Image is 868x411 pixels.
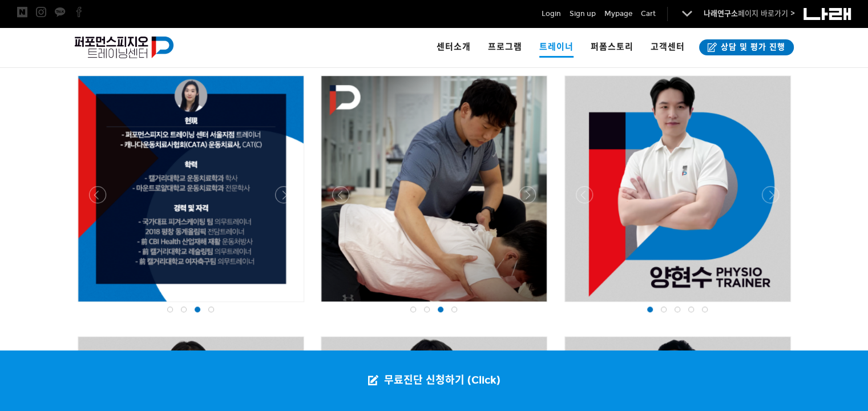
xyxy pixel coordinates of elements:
a: Login [542,8,561,19]
span: 센터소개 [437,42,471,52]
a: 센터소개 [428,27,479,67]
a: Mypage [604,8,632,19]
a: 고객센터 [642,27,693,67]
a: Sign up [570,8,596,19]
a: Cart [641,8,656,19]
a: 나래연구소페이지 바로가기 > [704,9,795,18]
strong: 나래연구소 [704,9,738,18]
span: 상담 및 평가 진행 [717,42,785,53]
a: 트레이너 [531,27,582,67]
a: 퍼폼스토리 [582,27,642,67]
a: 프로그램 [479,27,531,67]
a: 무료진단 신청하기 (Click) [357,350,512,411]
span: 프로그램 [488,42,522,52]
span: 퍼폼스토리 [591,42,633,52]
a: 상담 및 평가 진행 [699,39,794,55]
span: 트레이너 [539,38,574,58]
span: 고객센터 [651,42,685,52]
